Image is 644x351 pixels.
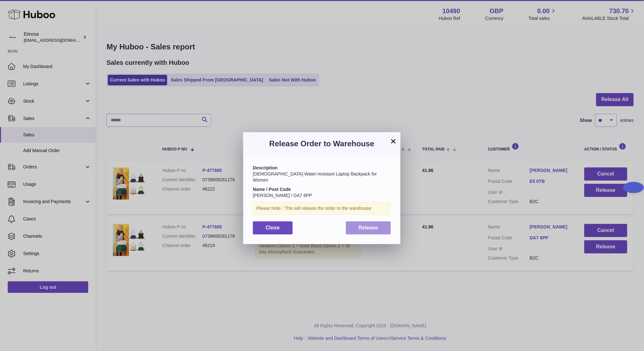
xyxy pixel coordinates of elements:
strong: Description [253,165,278,170]
button: × [390,137,397,145]
span: [DEMOGRAPHIC_DATA] Water-resistant Laptop Backpack for Women [253,171,377,183]
div: Please Note : This will release the order to the warehouse [253,202,391,215]
button: Close [253,221,293,235]
h3: Release Order to Warehouse [253,139,391,149]
strong: Name / Post Code [253,187,291,192]
span: Close [266,225,280,230]
button: Release [346,221,391,235]
span: [PERSON_NAME] / DA7 6PP [253,193,312,198]
span: Release [359,225,378,230]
